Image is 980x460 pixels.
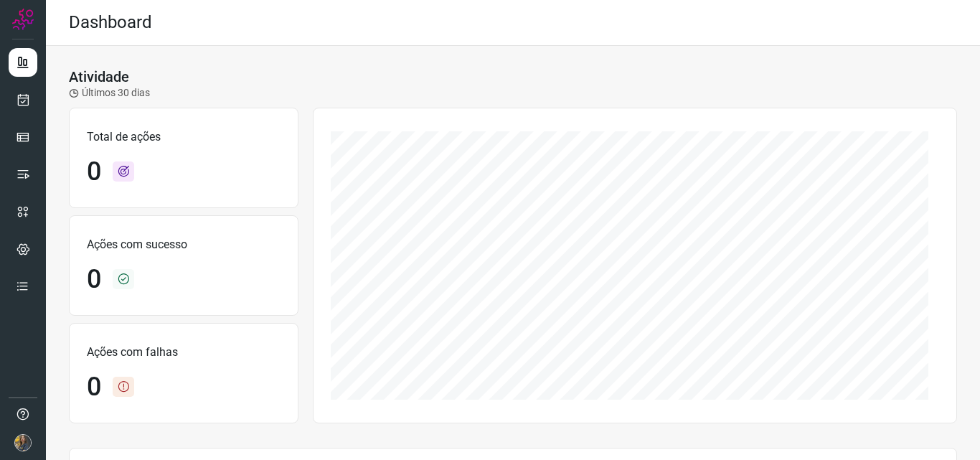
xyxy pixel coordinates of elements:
[87,372,101,403] h1: 0
[12,9,34,30] img: Logo
[69,12,152,33] h2: Dashboard
[87,344,281,361] p: Ações com falhas
[69,85,150,100] p: Últimos 30 dias
[87,128,281,146] p: Total de ações
[14,434,32,451] img: 7a73bbd33957484e769acd1c40d0590e.JPG
[69,68,129,85] h3: Atividade
[87,236,281,253] p: Ações com sucesso
[87,264,101,295] h1: 0
[87,156,101,187] h1: 0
